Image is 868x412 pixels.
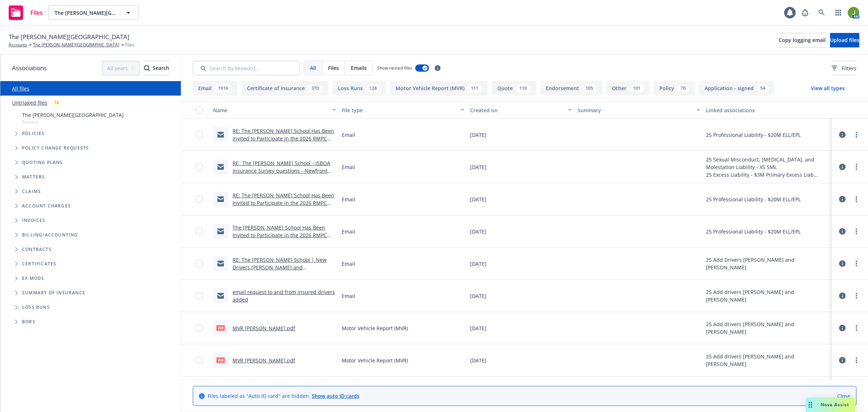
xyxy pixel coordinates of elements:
span: [DATE] [470,324,486,332]
span: Contracts [22,247,52,252]
div: Drag to move [806,398,815,412]
input: Toggle Row Selected [196,228,203,235]
button: Created on [467,101,574,119]
span: BORs [22,320,35,324]
button: Nova Assist [806,398,855,412]
a: more [852,291,861,300]
span: Email [342,228,355,235]
button: Certificate of insurance [242,81,328,96]
span: Claims [22,189,41,194]
span: Email [342,163,355,171]
span: Motor Vehicle Report (MVR) [342,357,408,364]
span: [DATE] [470,196,486,203]
a: Switch app [831,5,846,20]
button: Endorsement [540,81,602,96]
input: Toggle Row Selected [196,196,203,203]
div: 128 [366,84,380,92]
div: 101 [629,84,644,92]
a: more [852,259,861,268]
span: Policy change requests [22,146,89,150]
span: Billing/Accounting [22,233,78,237]
a: RE_ The [PERSON_NAME] School - ISBOA Insurance Survey questions - Newfront Response.msg [233,160,330,182]
input: Toggle Row Selected [196,292,203,299]
a: Files [6,3,46,23]
div: 25 Add drivers [PERSON_NAME] and [PERSON_NAME] [706,288,829,303]
span: [DATE] [470,228,486,235]
span: Account [22,119,124,125]
a: more [852,356,861,365]
input: Toggle Row Selected [196,357,203,364]
span: Filters [842,64,856,72]
img: photo [848,7,859,18]
button: Other [607,81,650,96]
span: Certificates [22,262,56,266]
button: SearchSearch [144,61,169,75]
a: RE: The [PERSON_NAME] School Has Been Invited to Participate in the 2026 RMPC Program - Client qu... [233,127,334,157]
span: Email [342,196,355,203]
button: Filters [831,61,856,75]
div: Tree Example [0,110,181,228]
span: The [PERSON_NAME][GEOGRAPHIC_DATA] [9,32,129,42]
a: more [852,195,861,203]
a: Search [814,5,829,20]
div: 54 [757,84,769,92]
span: The [PERSON_NAME][GEOGRAPHIC_DATA] [22,111,124,119]
input: Toggle Row Selected [196,324,203,332]
a: more [852,227,861,236]
button: Upload files [830,33,859,47]
a: Show auto ID cards [312,392,359,399]
button: Motor Vehicle Report (MVR) [390,81,488,96]
a: Accounts [9,42,27,48]
button: Quote [492,81,536,96]
span: Ex Mods [22,276,44,281]
a: The [PERSON_NAME] School Has Been Invited to Participate in the 2026 RMPC Program - Client questi... [233,224,330,254]
span: Copy logging email [779,37,826,43]
span: [DATE] [470,163,486,171]
span: Show nested files [377,65,412,71]
span: Motor Vehicle Report (MVR) [342,324,408,332]
span: Loss Runs [22,305,50,310]
div: 14 [50,98,63,107]
span: pdf [216,357,225,363]
button: File type [339,101,468,119]
a: MVR [PERSON_NAME].pdf [233,357,295,364]
input: Toggle Row Selected [196,163,203,171]
a: RE: The [PERSON_NAME] School | New Drivers [PERSON_NAME] and [PERSON_NAME] [233,256,327,278]
span: Policies [22,131,45,136]
span: Email [342,131,355,139]
a: All files [12,85,29,92]
button: Summary [575,101,703,119]
span: Email [342,292,355,300]
a: email request to and from insured drivers added [233,289,335,303]
a: more [852,163,861,171]
div: 25 Professional Liability - $20M ELL/EPL [706,196,801,203]
span: [DATE] [470,131,486,139]
span: [DATE] [470,292,486,300]
span: Filters [831,64,856,72]
div: Created on [470,106,563,114]
button: Policy [654,81,695,96]
div: 370 [308,84,323,92]
span: Quoting plans [22,160,63,165]
a: The [PERSON_NAME][GEOGRAPHIC_DATA] [33,42,119,48]
span: pdf [216,325,225,331]
input: Toggle Row Selected [196,131,203,138]
span: Files [125,42,134,48]
button: View all types [799,81,856,96]
span: Upload files [830,37,859,43]
div: 25 Add Drivers [PERSON_NAME] and [PERSON_NAME] [706,256,829,271]
div: Folder Tree Example [0,228,181,329]
span: Nova Assist [821,402,849,408]
input: Search by keyword... [193,61,299,75]
span: Files [328,64,339,72]
div: 111 [467,84,482,92]
input: Toggle Row Selected [196,260,203,267]
span: Account charges [22,204,71,208]
div: 1916 [214,84,232,92]
div: Linked associations [706,106,829,114]
a: MVR [PERSON_NAME].pdf [233,325,295,332]
div: 110 [516,84,531,92]
div: 25 Excess Liability - $3M Primary Excess Liab [706,171,829,178]
a: RE: The [PERSON_NAME] School Has Been Invited to Participate in the 2026 RMPC Program - Client qu... [233,192,334,222]
button: Name [210,101,339,119]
